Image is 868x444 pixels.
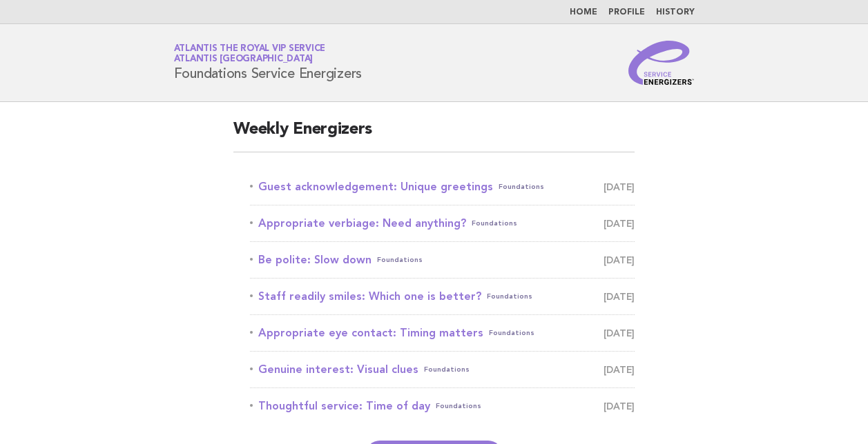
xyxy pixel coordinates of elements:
span: [DATE] [604,360,635,379]
span: [DATE] [604,214,635,233]
span: [DATE] [604,287,635,306]
span: Atlantis [GEOGRAPHIC_DATA] [174,55,314,64]
span: Foundations [487,287,532,306]
a: Profile [608,8,645,17]
span: Foundations [436,396,481,416]
span: [DATE] [604,250,635,270]
a: Home [570,8,597,17]
a: Thoughtful service: Time of dayFoundations [DATE] [250,396,635,416]
a: Genuine interest: Visual cluesFoundations [DATE] [250,360,635,379]
span: Foundations [489,323,534,343]
span: Foundations [377,250,423,270]
a: Guest acknowledgement: Unique greetingsFoundations [DATE] [250,177,635,196]
span: Foundations [472,214,517,233]
img: Service Energizers [628,41,695,85]
span: [DATE] [604,177,635,196]
span: [DATE] [604,396,635,416]
span: Foundations [499,177,544,196]
a: Atlantis the Royal VIP ServiceAtlantis [GEOGRAPHIC_DATA] [174,44,326,63]
a: Be polite: Slow downFoundations [DATE] [250,250,635,270]
a: Appropriate eye contact: Timing mattersFoundations [DATE] [250,323,635,343]
span: Foundations [424,360,470,379]
a: History [656,8,695,17]
span: [DATE] [604,323,635,343]
h1: Foundations Service Energizers [174,45,363,81]
a: Staff readily smiles: Which one is better?Foundations [DATE] [250,287,635,306]
a: Appropriate verbiage: Need anything?Foundations [DATE] [250,214,635,233]
h2: Weekly Energizers [233,119,635,152]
